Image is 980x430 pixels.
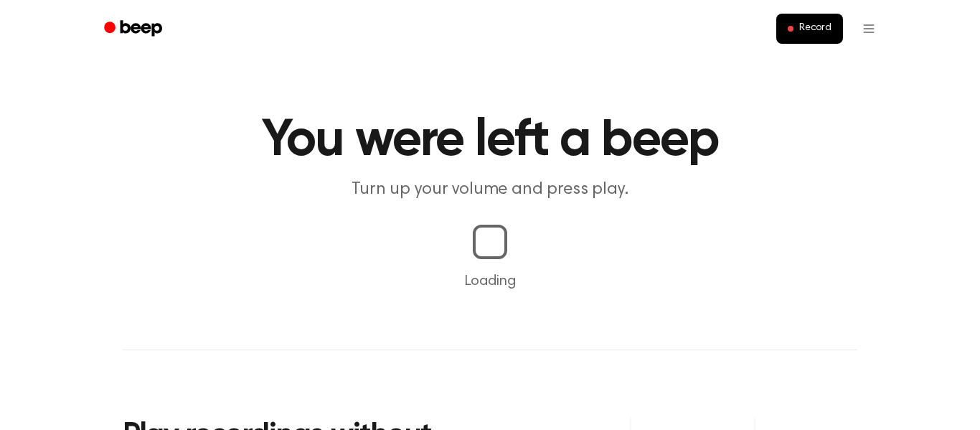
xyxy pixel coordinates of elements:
span: Record [799,22,831,35]
button: Open menu [852,11,886,46]
p: Loading [17,271,963,292]
a: Beep [94,15,175,43]
h1: You were left a beep [123,115,857,167]
p: Turn up your volume and press play. [215,178,765,202]
button: Record [776,14,843,44]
